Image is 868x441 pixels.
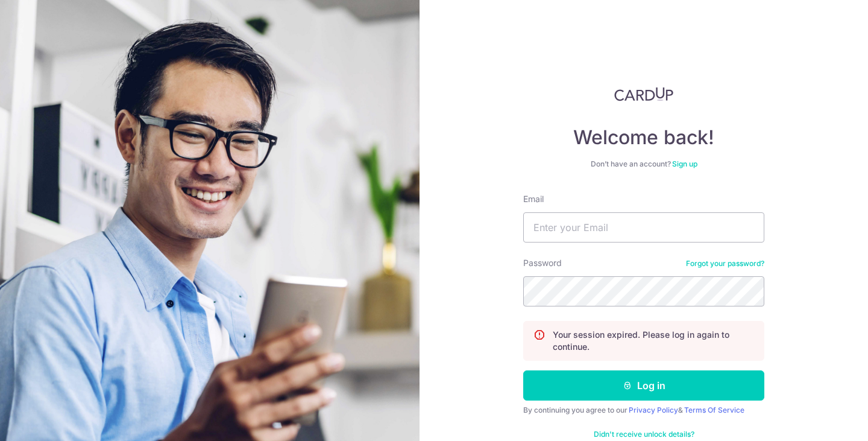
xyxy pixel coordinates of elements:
label: Email [523,193,544,205]
p: Your session expired. Please log in again to continue. [553,329,754,353]
a: Terms Of Service [684,405,744,414]
h4: Welcome back! [523,125,764,150]
div: Don’t have an account? [523,159,764,169]
a: Sign up [672,159,697,168]
a: Privacy Policy [629,405,678,414]
a: Didn't receive unlock details? [594,430,694,439]
button: Log in [523,370,764,401]
div: By continuing you agree to our & [523,405,764,415]
img: CardUp Logo [614,87,673,101]
a: Forgot your password? [686,259,764,268]
label: Password [523,257,562,269]
input: Enter your Email [523,212,764,243]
